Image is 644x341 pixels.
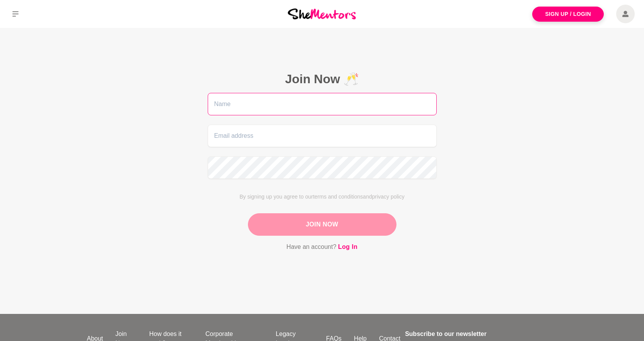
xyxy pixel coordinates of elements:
[532,7,604,22] a: Sign Up / Login
[208,71,437,87] h2: Join Now 🥂
[288,9,356,19] img: She Mentors Logo
[208,242,437,252] p: Have an account?
[405,329,552,339] h4: Subscribe to our newsletter
[208,125,437,147] input: Email address
[208,93,437,115] input: Name
[372,194,405,200] span: privacy policy
[313,194,363,200] span: terms and conditions
[208,193,437,201] p: By signing up you agree to our and
[338,242,357,252] a: Log In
